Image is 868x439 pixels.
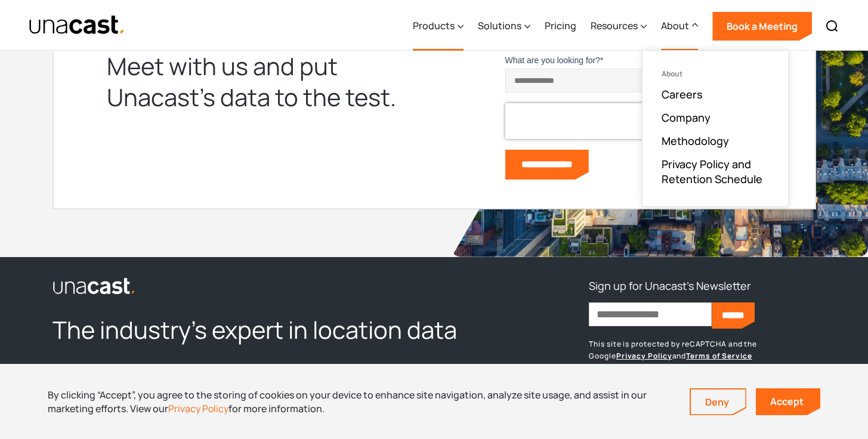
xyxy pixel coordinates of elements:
[107,51,417,113] div: Meet with us and put Unacast’s data to the test.
[662,70,769,78] div: About
[505,55,601,65] span: What are you looking for?
[662,110,711,125] a: Company
[413,18,455,33] div: Products
[29,15,126,36] a: home
[29,15,126,36] img: Unacast text logo
[589,338,816,362] p: This site is protected by reCAPTCHA and the Google and
[691,389,746,415] a: Deny
[642,50,789,207] nav: About
[712,12,812,41] a: Book a Meeting
[478,2,530,51] div: Solutions
[662,157,769,187] a: Privacy Policy and Retention Schedule
[591,2,647,51] div: Resources
[825,19,839,33] img: Search icon
[505,103,658,139] iframe: reCAPTCHA
[52,314,490,345] h2: The industry’s expert in location data
[686,351,752,361] a: Terms of Service
[616,351,672,361] a: Privacy Policy
[661,2,698,51] div: About
[48,388,672,415] div: By clicking “Accept”, you agree to the storing of cookies on your device to enhance site navigati...
[591,18,638,33] div: Resources
[168,402,228,415] a: Privacy Policy
[756,388,820,415] a: Accept
[662,134,729,148] a: Methodology
[545,2,576,51] a: Pricing
[52,276,490,295] a: link to the homepage
[52,277,136,295] img: Unacast logo
[478,18,521,33] div: Solutions
[589,276,750,295] h3: Sign up for Unacast's Newsletter
[661,18,689,33] div: About
[662,87,703,101] a: Careers
[413,2,464,51] div: Products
